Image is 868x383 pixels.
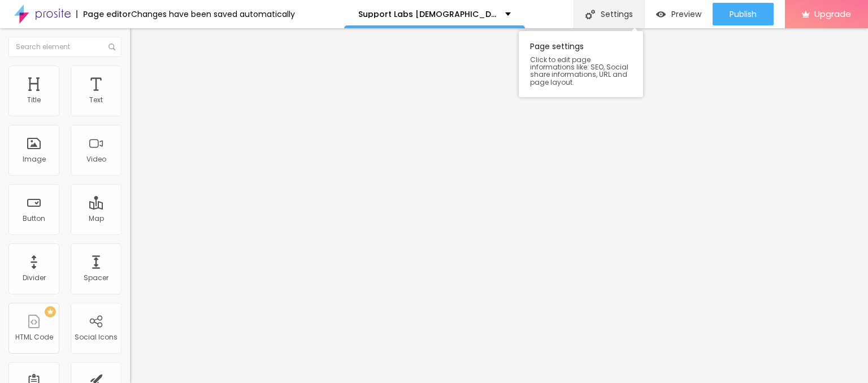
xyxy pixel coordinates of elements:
div: Title [27,96,41,104]
div: Page editor [76,10,131,18]
div: Page settings [519,31,643,97]
div: Changes have been saved automatically [131,10,295,18]
div: Video [86,155,106,163]
span: Click to edit page informations like: SEO, Social share informations, URL and page layout. [530,56,632,86]
span: Preview [671,10,701,19]
div: Map [89,215,104,223]
input: Search element [8,37,121,57]
div: Image [23,155,46,163]
span: Upgrade [814,9,851,19]
div: Spacer [84,274,108,282]
button: Preview [645,3,713,25]
div: Divider [23,274,46,282]
div: HTML Code [15,333,53,341]
button: Publish [713,3,774,25]
img: Icone [585,10,595,19]
div: Text [89,96,103,104]
div: Button [23,215,45,223]
span: Publish [730,10,757,19]
img: view-1.svg [656,10,666,19]
div: Social Icons [75,333,118,341]
p: Support Labs [DEMOGRAPHIC_DATA] Performance Gummies [358,10,497,18]
img: Icone [108,43,115,50]
iframe: Editor [130,28,868,383]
